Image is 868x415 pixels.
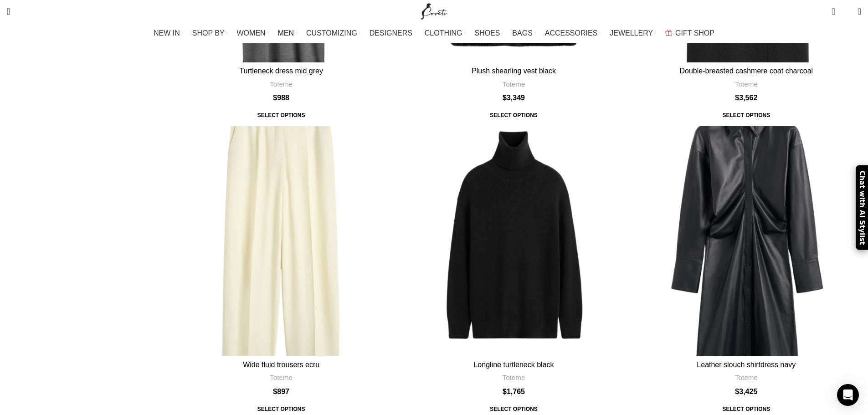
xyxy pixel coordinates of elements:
a: NEW IN [154,24,183,42]
a: Search [2,2,15,20]
a: Double-breasted cashmere coat charcoal [680,67,813,75]
a: Toteme [735,79,758,89]
span: Select options [716,107,776,123]
span: NEW IN [154,29,180,37]
span: Select options [251,107,312,123]
a: SHOES [474,24,503,42]
span: $ [503,94,507,102]
bdi: 3,425 [735,388,757,395]
a: Toteme [735,373,758,382]
a: 0 [827,2,839,20]
a: JEWELLERY [610,24,656,42]
span: WOMEN [237,29,266,37]
a: ACCESSORIES [545,24,601,42]
span: $ [735,94,739,102]
span: JEWELLERY [610,29,653,37]
span: CLOTHING [425,29,462,37]
bdi: 3,562 [735,94,757,102]
a: Wide fluid trousers ecru [243,361,319,369]
bdi: 1,765 [503,388,525,395]
span: $ [273,94,277,102]
div: Main navigation [2,24,866,42]
bdi: 3,349 [503,94,525,102]
span: BAGS [512,29,532,37]
a: Toteme [503,79,525,89]
a: Longline turtleneck black [473,361,554,369]
a: MEN [278,24,297,42]
a: Toteme [270,373,293,382]
a: CUSTOMIZING [306,24,360,42]
div: Open Intercom Messenger [837,384,859,406]
span: ACCESSORIES [545,29,598,37]
a: Site logo [419,7,449,15]
span: DESIGNERS [370,29,412,37]
a: BAGS [512,24,535,42]
span: MEN [278,29,294,37]
a: Wide fluid trousers ecru [166,126,396,356]
a: Turtleneck dress mid grey [239,67,323,75]
a: Plush shearling vest black [472,67,556,75]
span: $ [273,388,277,395]
a: Toteme [270,79,293,89]
a: DESIGNERS [370,24,416,42]
span: 0 [844,9,851,16]
img: GiftBag [665,30,672,36]
a: Select options for “Turtleneck dress mid grey” [251,107,312,123]
a: Leather slouch shirtdress navy [697,361,796,369]
span: GIFT SHOP [675,29,714,37]
a: WOMEN [237,24,269,42]
a: Leather slouch shirtdress navy [632,126,861,356]
a: Select options for “Plush shearling vest black” [483,107,544,123]
a: CLOTHING [425,24,466,42]
a: Select options for “Double-breasted cashmere coat charcoal” [716,107,776,123]
a: SHOP BY [192,24,228,42]
span: SHOP BY [192,29,225,37]
a: Toteme [503,373,525,382]
bdi: 988 [273,94,289,102]
span: $ [735,388,739,395]
a: GIFT SHOP [665,24,714,42]
span: $ [503,388,507,395]
div: My Wishlist [842,2,851,20]
span: CUSTOMIZING [306,29,357,37]
span: 0 [832,5,839,11]
span: SHOES [474,29,500,37]
a: Longline turtleneck black [399,126,628,356]
span: Select options [483,107,544,123]
bdi: 897 [273,388,289,395]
